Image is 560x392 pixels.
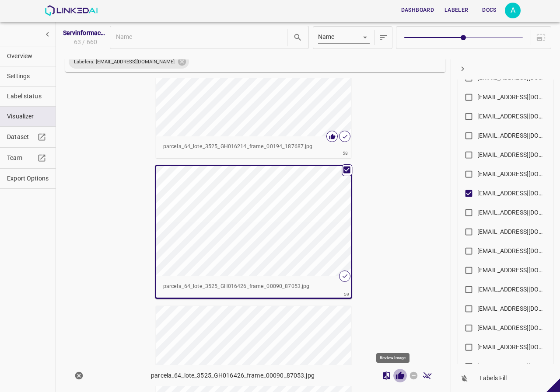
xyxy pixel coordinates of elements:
[156,27,351,158] button: parcela_64_lote_3525_GH016214_frame_00194_187687.jpgparcela_64_lote_3525_GH016214_frame_00194_187...
[393,369,407,382] button: Review Image
[376,353,409,363] div: Review Image
[39,26,56,42] button: show more
[477,362,547,371] div: [EMAIL_ADDRESS][DOMAIN_NAME]
[344,291,350,298] span: 59
[343,149,348,157] span: 58
[473,1,505,19] a: Docs
[63,28,107,38] span: Servinformación_Arandanos_2025_07
[7,92,49,101] span: Label status
[291,31,304,44] button: search
[439,1,473,19] a: Labeler
[7,153,35,163] span: Team
[380,369,393,382] button: Compare Image
[116,32,281,43] input: Name
[7,52,49,61] span: Overview
[7,174,49,183] span: Export Options
[7,112,49,121] span: Visualizer
[396,1,439,19] a: Dashboard
[441,3,472,17] button: Labeler
[69,58,180,66] span: Labelers: [EMAIL_ADDRESS][DOMAIN_NAME]
[505,3,521,18] div: A
[69,55,189,69] div: Labelers: [EMAIL_ADDRESS][DOMAIN_NAME]
[163,143,344,151] p: parcela_64_lote_3525_GH016214_frame_00194_187687.jpg
[72,38,97,47] span: 63 / 660
[7,72,49,81] span: Settings
[475,3,503,17] button: Docs
[7,132,35,142] span: Dataset
[163,283,344,291] p: parcela_64_lote_3525_GH016426_frame_00090_87053.jpg
[151,371,315,380] p: parcela_64_lote_3525_GH016426_frame_00090_87053.jpg
[45,5,98,16] img: LinkedAI
[377,28,390,47] button: sort
[420,369,434,382] button: Done Image
[318,32,370,43] div: Name
[505,3,521,18] button: Open settings
[398,3,437,17] button: Dashboard
[156,166,351,298] button: parcela_64_lote_3525_GH016426_frame_00090_87053.jpgparcela_64_lote_3525_GH016426_frame_00090_8705...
